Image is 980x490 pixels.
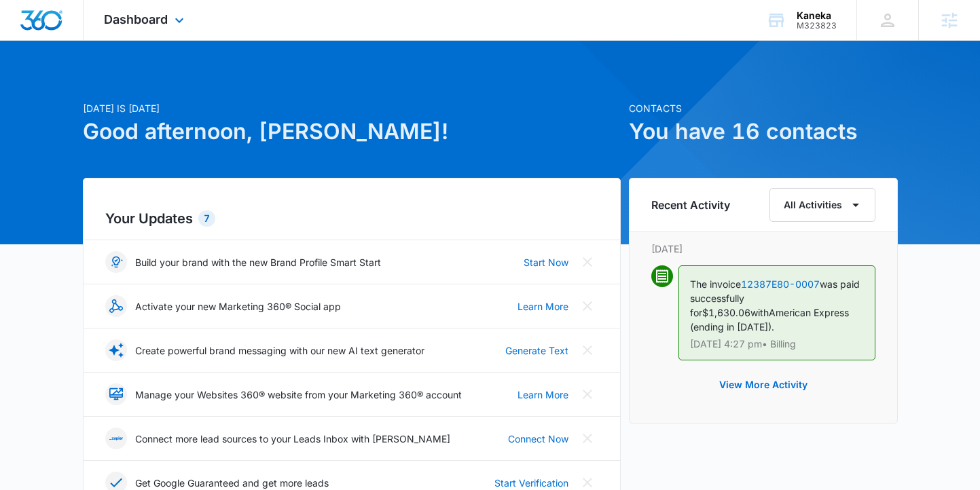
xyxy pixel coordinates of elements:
[508,432,568,446] a: Connect Now
[135,299,341,314] p: Activate your new Marketing 360® Social app
[518,299,568,314] a: Learn More
[690,278,860,318] span: was paid successfully for
[577,295,598,317] button: Close
[22,22,33,33] img: logo_orange.svg
[104,12,168,26] span: Dashboard
[577,339,598,361] button: Close
[135,79,146,90] img: tab_keywords_by_traffic_grey.svg
[524,255,568,269] a: Start Now
[577,383,598,405] button: Close
[706,369,821,401] button: View More Activity
[690,339,864,349] p: [DATE] 4:27 pm • Billing
[135,476,329,490] p: Get Google Guaranteed and get more leads
[577,428,598,449] button: Close
[651,197,730,213] h6: Recent Activity
[690,307,849,333] span: American Express (ending in [DATE]).
[52,80,122,89] div: Domain Overview
[135,343,424,358] p: Create powerful brand messaging with our new AI text generator
[518,388,568,402] a: Learn More
[83,101,621,115] p: [DATE] is [DATE]
[22,35,33,46] img: website_grey.svg
[769,188,875,222] button: All Activities
[702,307,750,318] span: $1,630.06
[135,255,381,269] p: Build your brand with the new Brand Profile Smart Start
[629,115,898,148] h1: You have 16 contacts
[651,242,875,256] p: [DATE]
[35,35,149,46] div: Domain: [DOMAIN_NAME]
[741,278,820,290] a: 12387E80-0007
[690,278,741,290] span: The invoice
[150,80,229,89] div: Keywords by Traffic
[494,476,568,490] a: Start Verification
[135,432,450,446] p: Connect more lead sources to your Leads Inbox with [PERSON_NAME]
[629,101,898,115] p: Contacts
[750,307,769,318] span: with
[198,210,215,227] div: 7
[577,251,598,273] button: Close
[135,388,462,402] p: Manage your Websites 360® website from your Marketing 360® account
[37,79,48,90] img: tab_domain_overview_orange.svg
[797,10,837,21] div: account name
[505,343,568,358] a: Generate Text
[83,115,621,148] h1: Good afternoon, [PERSON_NAME]!
[38,22,67,33] div: v 4.0.25
[797,21,837,31] div: account id
[105,208,598,229] h2: Your Updates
